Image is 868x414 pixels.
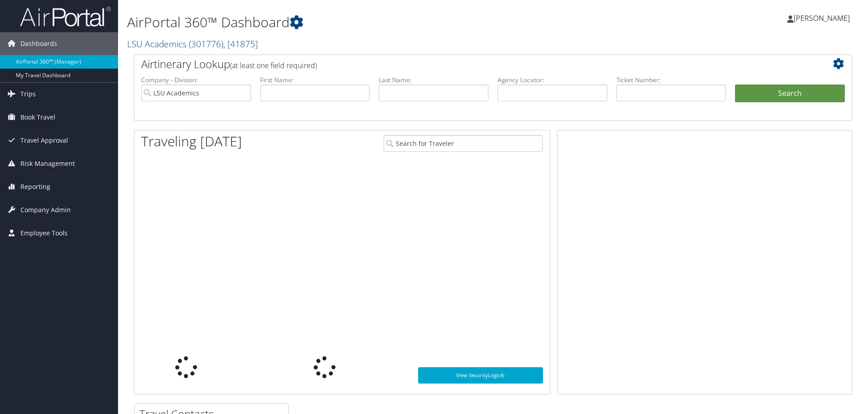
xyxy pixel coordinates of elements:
[616,75,726,85] label: Ticket Number:
[379,75,488,85] label: Last Name:
[141,75,251,85] label: Company - Division:
[127,13,615,32] h1: AirPortal 360™ Dashboard
[260,75,370,85] label: First Name:
[20,6,111,27] img: airportal-logo.png
[141,132,242,151] h1: Traveling [DATE]
[735,85,845,103] button: Search
[230,60,317,70] span: (at least one field required)
[787,5,859,32] a: [PERSON_NAME]
[498,75,607,85] label: Agency Locator:
[20,106,55,129] span: Book Travel
[20,199,71,221] span: Company Admin
[20,32,57,55] span: Dashboards
[418,367,543,384] a: View SecurityLogic®
[20,222,68,244] span: Employee Tools
[20,83,36,105] span: Trips
[20,175,50,198] span: Reporting
[384,135,543,152] input: Search for Traveler
[794,13,850,23] span: [PERSON_NAME]
[20,129,68,152] span: Travel Approval
[127,38,258,50] a: LSU Academics
[141,56,785,72] h2: Airtinerary Lookup
[223,38,258,50] span: , [ 41875 ]
[20,152,75,175] span: Risk Management
[189,38,223,50] span: ( 301776 )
